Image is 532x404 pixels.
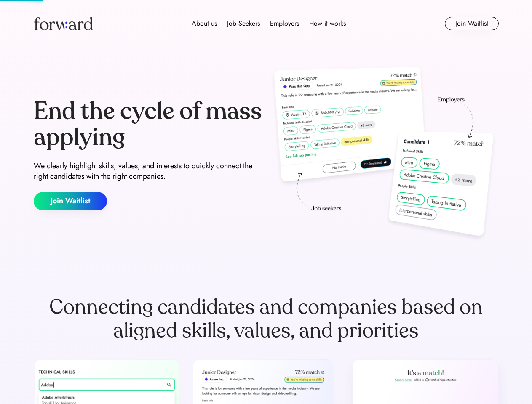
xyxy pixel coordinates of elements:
img: Forward logo [34,17,93,30]
div: About us [192,19,217,29]
button: Join Waitlist [445,17,499,30]
div: End the cycle of mass applying [34,98,263,150]
button: Join Waitlist [34,192,107,210]
img: hero-image.png [270,64,499,245]
div: We clearly highlight skills, values, and interests to quickly connect the right candidates with t... [34,161,263,182]
div: How it works [309,19,346,29]
div: Job Seekers [227,19,260,29]
div: Connecting candidates and companies based on aligned skills, values, and priorities [34,295,499,343]
div: Employers [270,19,299,29]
